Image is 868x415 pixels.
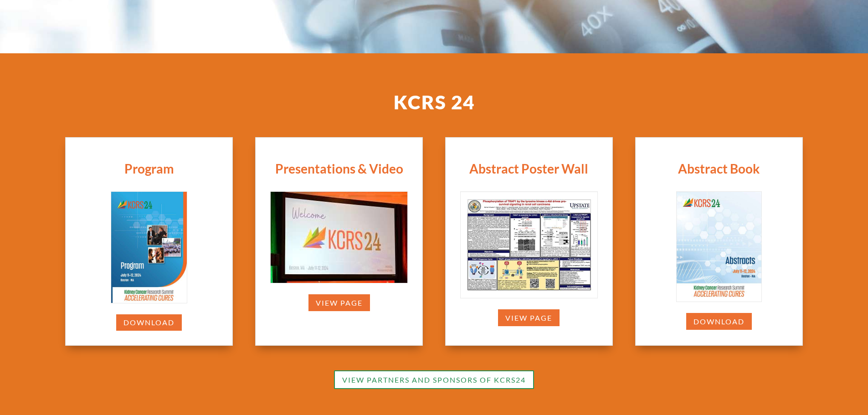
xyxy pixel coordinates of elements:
span: Presentations & Video [275,161,403,176]
img: Abstracts Book 2024 Cover [677,192,761,302]
a: Presentations & Slides cover [270,277,408,284]
img: KCRS23 poster cover image [461,192,598,298]
a: View Page [497,308,560,327]
img: KCRS 24 Program cover [111,192,187,302]
a: KCRS21 Program Cover [460,292,598,299]
a: view page [308,293,371,312]
a: KCRS21 Program Cover [676,295,762,303]
h2: Abstract Book [642,160,796,181]
img: ready 1 [271,192,407,283]
a: KCRS21 Program Cover [111,297,187,304]
h2: Abstract Poster Wall [452,160,606,181]
a: Download [115,313,183,332]
h2: KCRS 24 [175,92,694,116]
a: Download [685,312,753,331]
h2: Program [72,160,226,181]
a: view partners and sponsors of KCRS24 [334,370,534,389]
